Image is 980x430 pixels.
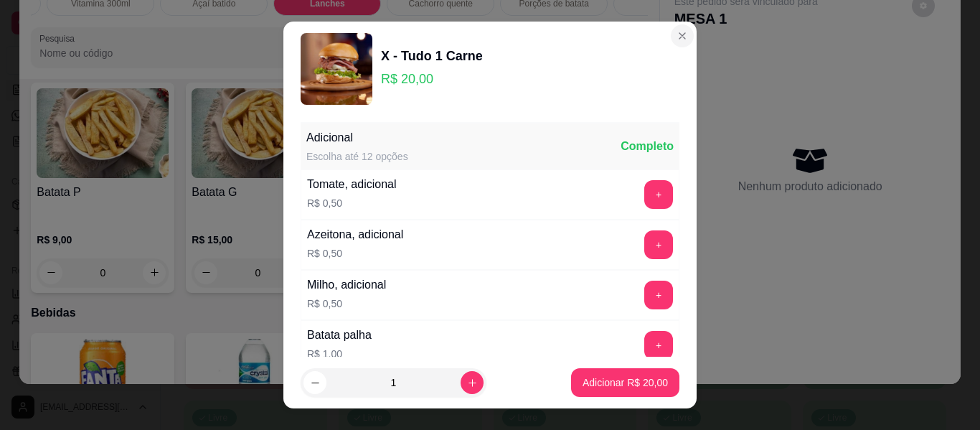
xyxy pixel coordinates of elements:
[461,371,484,394] button: increase-product-quantity
[307,296,386,311] p: R$ 0,50
[671,24,694,47] button: Close
[381,46,483,66] div: X - Tudo 1 Carne
[307,226,403,243] div: Azeitona, adicional
[644,281,673,309] button: add
[307,196,397,210] p: R$ 0,50
[307,176,397,193] div: Tomate, adicional
[644,230,673,259] button: add
[303,371,326,394] button: decrease-product-quantity
[381,69,483,89] p: R$ 20,00
[306,129,408,146] div: Adicional
[301,33,372,105] img: product-image
[307,327,372,344] div: Batata palha
[307,276,386,294] div: Milho, adicional
[583,375,668,390] p: Adicionar R$ 20,00
[306,149,408,164] div: Escolha até 12 opções
[307,347,372,361] p: R$ 1,00
[571,368,679,397] button: Adicionar R$ 20,00
[644,180,673,209] button: add
[621,138,674,155] div: Completo
[307,246,403,261] p: R$ 0,50
[644,331,673,360] button: add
